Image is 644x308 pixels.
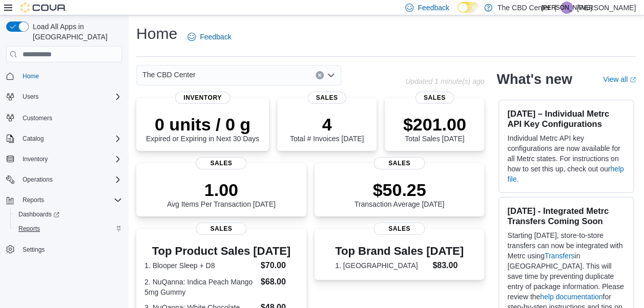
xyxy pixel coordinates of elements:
button: Users [18,91,43,103]
button: Reports [2,193,126,207]
svg: External link [630,77,636,83]
span: Catalog [18,133,122,145]
h3: Top Brand Sales [DATE] [335,245,464,257]
span: Dark Mode [458,13,458,13]
span: Catalog [23,135,44,143]
span: Operations [23,175,53,184]
span: Reports [18,225,40,233]
a: Settings [18,244,49,256]
span: Reports [14,223,122,235]
dd: $68.00 [261,276,298,288]
a: Feedback [183,27,235,47]
span: Sales [374,157,425,169]
a: Transfers [545,252,575,260]
p: $201.00 [403,114,466,135]
button: Inventory [18,153,52,165]
button: Open list of options [327,71,335,79]
button: Operations [2,172,126,187]
span: Users [23,93,38,101]
button: Users [2,90,126,104]
a: View allExternal link [603,75,636,83]
h3: [DATE] – Individual Metrc API Key Configurations [507,108,625,129]
span: Reports [18,194,122,206]
dt: 1. [GEOGRAPHIC_DATA] [335,260,428,271]
button: Inventory [2,152,126,166]
span: Inventory [175,92,230,104]
span: Sales [416,92,454,104]
button: Reports [10,222,126,236]
button: Clear input [316,71,324,79]
span: Sales [196,223,246,235]
span: Inventory [23,155,48,163]
a: help file [507,165,624,183]
dt: 1. Blooper Sleep + D8 [144,260,257,271]
span: Settings [18,243,122,256]
span: Feedback [200,32,231,42]
dd: $83.00 [432,259,464,272]
span: Home [18,70,122,82]
span: The CBD Center [142,69,195,81]
button: Catalog [18,133,48,145]
span: Reports [23,196,44,204]
img: Cova [20,3,67,13]
button: Home [2,69,126,83]
div: Transaction Average [DATE] [355,180,445,208]
span: Load All Apps in [GEOGRAPHIC_DATA] [29,21,122,42]
a: help documentation [540,293,603,301]
button: Customers [2,110,126,125]
span: Sales [308,92,346,104]
p: Individual Metrc API key configurations are now available for all Metrc states. For instructions ... [507,133,625,184]
p: The CBD Center [497,2,550,14]
h1: Home [136,24,177,44]
dd: $70.00 [261,259,298,272]
h2: What's new [496,71,572,87]
span: [PERSON_NAME] [542,2,592,14]
p: 0 units / 0 g [146,114,259,135]
div: Julianne Auer [560,2,573,14]
p: [PERSON_NAME] [577,2,636,14]
span: Home [23,72,39,80]
button: Settings [2,242,126,257]
input: Dark Mode [458,2,479,13]
span: Users [18,91,122,103]
span: Dashboards [14,208,122,221]
dt: 2. NuQanna: Indica Peach Mango 5mg Gummy [144,277,257,297]
p: 1.00 [167,180,276,200]
span: Operations [18,173,122,186]
button: Reports [18,194,48,206]
span: Customers [18,111,122,124]
p: 4 [290,114,364,135]
nav: Complex example [6,64,122,283]
p: Updated 1 minute(s) ago [405,77,484,85]
span: Dashboards [18,210,59,218]
h3: [DATE] - Integrated Metrc Transfers Coming Soon [507,206,625,226]
a: Dashboards [10,207,126,222]
h3: Top Product Sales [DATE] [144,245,298,257]
span: Customers [23,114,52,122]
div: Avg Items Per Transaction [DATE] [167,180,276,208]
div: Total Sales [DATE] [403,114,466,143]
span: Inventory [18,153,122,165]
a: Customers [18,112,56,124]
span: Settings [23,246,45,254]
span: Sales [196,157,246,169]
a: Dashboards [14,208,64,221]
a: Reports [14,223,44,235]
span: Sales [374,223,425,235]
div: Total # Invoices [DATE] [290,114,364,143]
span: Feedback [418,3,449,13]
button: Catalog [2,131,126,146]
a: Home [18,70,43,82]
p: $50.25 [355,180,445,200]
button: Operations [18,173,57,186]
div: Expired or Expiring in Next 30 Days [146,114,259,143]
